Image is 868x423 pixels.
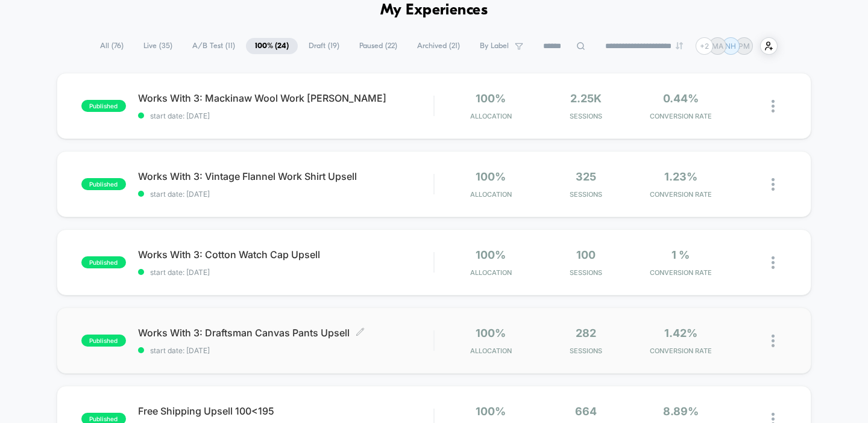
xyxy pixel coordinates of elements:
[408,38,469,54] span: Archived ( 21 )
[671,249,690,261] span: 1 %
[470,268,512,277] span: Allocation
[676,42,683,49] img: end
[570,92,602,105] span: 2.25k
[541,190,630,199] span: Sessions
[637,190,725,199] span: CONVERSION RATE
[480,42,509,51] span: By Label
[138,170,434,182] span: Works With 3: Vintage Flannel Work Shirt Upsell
[476,92,506,105] span: 100%
[81,256,126,268] span: published
[246,38,298,54] span: 100% ( 24 )
[663,405,699,418] span: 8.89%
[138,92,434,104] span: Works With 3: Mackinaw Wool Work [PERSON_NAME]
[663,92,699,105] span: 0.44%
[772,256,775,269] img: close
[138,249,434,261] span: Works With 3: Cotton Watch Cap Upsell
[772,335,775,347] img: close
[696,37,713,55] div: + 2
[81,335,126,347] span: published
[541,112,630,120] span: Sessions
[664,170,697,183] span: 1.23%
[476,170,506,183] span: 100%
[541,347,630,355] span: Sessions
[772,178,775,191] img: close
[725,42,736,51] p: NH
[664,327,697,339] span: 1.42%
[576,170,596,183] span: 325
[476,249,506,261] span: 100%
[637,112,725,120] span: CONVERSION RATE
[183,38,244,54] span: A/B Test ( 11 )
[476,327,506,339] span: 100%
[138,111,434,120] span: start date: [DATE]
[470,112,512,120] span: Allocation
[350,38,406,54] span: Paused ( 22 )
[91,38,133,54] span: All ( 76 )
[576,249,596,261] span: 100
[300,38,348,54] span: Draft ( 19 )
[81,100,126,112] span: published
[712,42,723,51] p: MA
[575,405,597,418] span: 664
[138,405,434,417] span: Free Shipping Upsell 100<195
[470,190,512,199] span: Allocation
[81,178,126,190] span: published
[637,268,725,277] span: CONVERSION RATE
[772,100,775,113] img: close
[138,346,434,355] span: start date: [DATE]
[470,347,512,355] span: Allocation
[138,327,434,339] span: Works With 3: Draftsman Canvas Pants Upsell
[738,42,750,51] p: PM
[576,327,596,339] span: 282
[541,268,630,277] span: Sessions
[476,405,506,418] span: 100%
[637,347,725,355] span: CONVERSION RATE
[138,268,434,277] span: start date: [DATE]
[380,2,488,19] h1: My Experiences
[138,190,434,199] span: start date: [DATE]
[134,38,181,54] span: Live ( 35 )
